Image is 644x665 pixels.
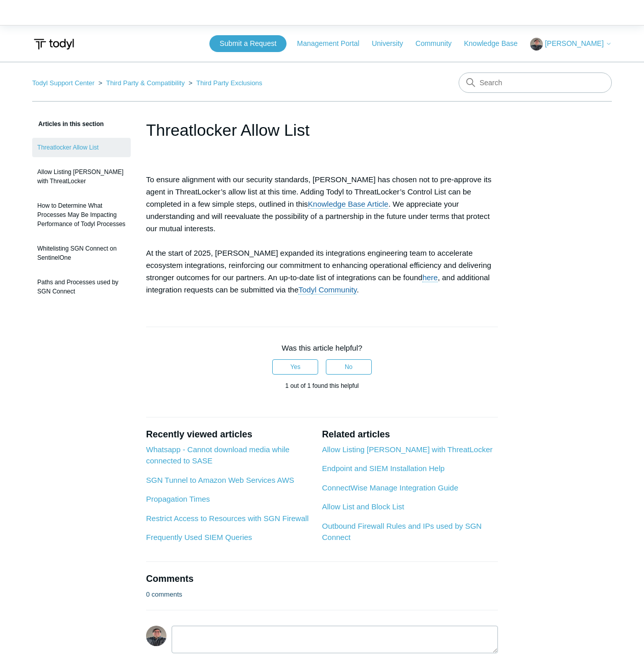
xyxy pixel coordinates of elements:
a: ConnectWise Manage Integration Guide [322,483,458,492]
a: Endpoint and SIEM Installation Help [322,464,444,473]
a: Submit a Request [209,35,287,52]
img: Todyl Support Center Help Center home page [32,35,76,54]
h2: Recently viewed articles [146,428,312,441]
p: To ensure alignment with our security standards, [PERSON_NAME] has chosen not to pre-approve its ... [146,174,498,296]
h2: Comments [146,572,498,586]
a: University [372,38,413,49]
button: This article was not helpful [326,359,372,375]
a: Threatlocker Allow List [32,138,131,157]
li: Third Party Exclusions [186,79,262,87]
a: Paths and Processes used by SGN Connect [32,273,131,301]
a: Third Party Exclusions [196,79,262,87]
span: Articles in this section [32,120,104,128]
li: Third Party & Compatibility [97,79,187,87]
span: 1 out of 1 found this helpful [285,382,359,389]
a: Propagation Times [146,495,210,503]
a: Frequently Used SIEM Queries [146,533,252,541]
h1: Threatlocker Allow List [146,118,498,142]
a: How to Determine What Processes May Be Impacting Performance of Todyl Processes [32,196,131,234]
button: This article was helpful [272,359,318,375]
a: Knowledge Base Article [308,200,389,209]
button: [PERSON_NAME] [530,38,612,51]
a: Todyl Support Center [32,79,94,87]
p: 0 comments [146,589,182,600]
span: Was this article helpful? [282,343,363,352]
a: Whatsapp - Cannot download media while connected to SASE [146,445,290,465]
a: Management Portal [297,38,370,49]
input: Search [459,72,612,93]
a: Todyl Community [298,285,356,294]
a: Allow Listing [PERSON_NAME] with ThreatLocker [32,162,131,191]
a: Allow List and Block List [322,502,404,511]
a: here [422,273,438,282]
h2: Related articles [322,428,498,441]
li: Todyl Support Center [32,79,97,87]
a: Third Party & Compatibility [106,79,185,87]
a: Community [416,38,462,49]
a: Outbound Firewall Rules and IPs used by SGN Connect [322,522,482,542]
a: Whitelisting SGN Connect on SentinelOne [32,239,131,267]
a: Allow Listing [PERSON_NAME] with ThreatLocker [322,445,492,454]
textarea: Add your comment [172,626,498,653]
a: Knowledge Base [464,38,528,49]
a: SGN Tunnel to Amazon Web Services AWS [146,476,294,484]
span: [PERSON_NAME] [545,39,604,47]
a: Restrict Access to Resources with SGN Firewall [146,514,308,523]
